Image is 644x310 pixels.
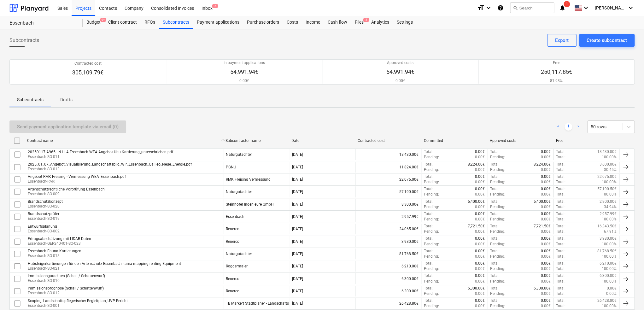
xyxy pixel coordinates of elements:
[490,204,505,210] p: Pending :
[424,266,439,272] p: Pending :
[556,286,565,291] p: Total :
[602,242,617,247] p: 100.00%
[226,190,252,194] div: Naturgutachter
[556,291,565,296] p: Total :
[490,298,499,303] p: Total :
[541,273,551,278] p: 0.00€
[467,162,484,167] p: 8,224.00€
[28,174,126,179] div: Angebot RMK Freising - Vermessung WEA_Essenbach.pdf
[226,202,274,207] div: Steinhofer Ingenieure GmbH
[556,303,565,309] p: Total :
[541,155,551,160] p: 0.00€
[600,199,617,204] p: 2,900.00€
[27,138,220,143] div: Contract name
[28,212,60,216] div: Brandschutzprüfer
[490,261,499,266] p: Total :
[28,167,192,172] p: Essenbach-SO-013
[541,192,551,197] p: 0.00€
[424,149,433,155] p: Total :
[393,16,417,29] a: Settings
[424,291,439,296] p: Pending :
[424,167,439,173] p: Pending :
[534,162,551,167] p: 8,224.00€
[104,16,141,29] div: Client contract
[612,280,644,310] iframe: Chat Widget
[355,186,421,197] div: 57,190.50€
[292,190,303,194] div: [DATE]
[424,162,433,167] p: Total :
[602,217,617,222] p: 100.00%
[556,298,565,303] p: Total :
[424,199,433,204] p: Total :
[355,149,421,160] div: 18,430.00€
[193,16,243,29] a: Payment applications
[28,187,105,191] div: Artenschutzrechtliche Vorprüfung Essenbach
[355,224,421,234] div: 24,065.00€
[355,298,421,309] div: 26,428.80€
[424,286,433,291] p: Total :
[587,36,627,44] div: Create subcontract
[490,149,499,155] p: Total :
[28,191,105,197] p: Essenbach-SO-009
[627,4,635,12] i: keyboard_arrow_down
[604,167,617,173] p: 30.45%
[604,229,617,234] p: 67.91%
[597,174,617,179] p: 22,075.00€
[355,273,421,284] div: 6,300.00€
[283,16,302,29] div: Costs
[602,266,617,272] p: 100.00%
[490,303,505,309] p: Pending :
[159,16,193,29] a: Subcontracts
[226,252,252,256] div: Naturgutachter
[490,249,499,254] p: Total :
[424,242,439,247] p: Pending :
[490,192,505,197] p: Pending :
[292,264,303,268] div: [DATE]
[556,204,565,210] p: Total :
[534,199,551,204] p: 5,400.00€
[555,36,569,44] div: Export
[541,266,551,272] p: 0.00€
[28,199,63,204] div: Brandschutzkonzept
[556,192,565,197] p: Total :
[28,179,126,184] p: Essenbach-RMK
[358,138,419,143] div: Contracted cost
[386,68,414,76] p: 54,991.94€
[556,242,565,247] p: Total :
[575,123,582,131] a: Next page
[475,279,484,284] p: 0.00€
[556,149,565,155] p: Total :
[28,290,104,296] p: Essenbach-SO-012
[292,239,303,244] div: [DATE]
[475,261,484,266] p: 0.00€
[28,224,60,229] div: Entwurfsplanung
[541,204,551,210] p: 0.00€
[556,155,565,160] p: Total :
[534,286,551,291] p: 6,300.00€
[475,266,484,272] p: 0.00€
[475,186,484,192] p: 0.00€
[28,261,181,266] div: Hubsteigerkartierungen für den Artenschutz Essenbach - area mapping renting Equipment
[490,286,499,291] p: Total :
[595,5,626,10] span: [PERSON_NAME]
[292,177,303,182] div: [DATE]
[243,16,283,29] a: Purchase orders
[556,186,565,192] p: Total :
[226,177,271,182] div: RMK Freising Vermessung
[475,298,484,303] p: 0.00€
[541,78,572,84] p: 81.98%
[424,261,433,266] p: Total :
[424,249,433,254] p: Total :
[541,149,551,155] p: 0.00€
[475,242,484,247] p: 0.00€
[424,179,439,185] p: Pending :
[226,165,236,169] div: PGNU
[490,266,505,272] p: Pending :
[541,229,551,234] p: 0.00€
[424,155,439,160] p: Pending :
[351,16,367,29] div: Files
[475,155,484,160] p: 0.00€
[9,37,39,44] span: Subcontracts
